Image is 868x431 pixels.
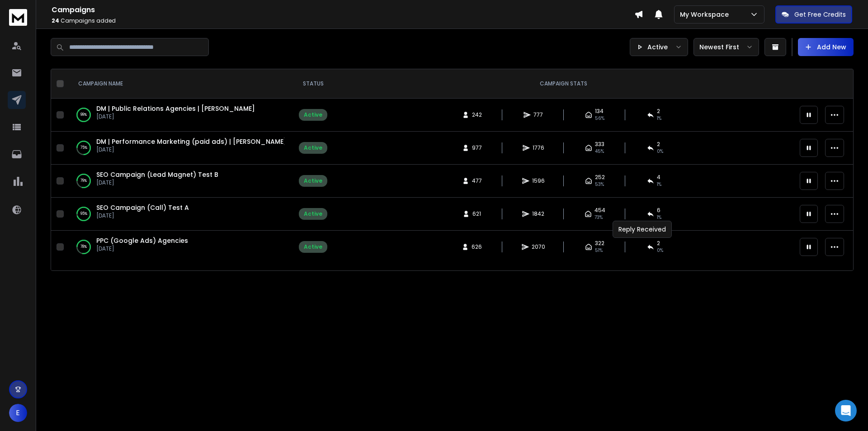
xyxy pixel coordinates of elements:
th: CAMPAIGN STATS [333,69,794,99]
span: 2 [657,108,660,115]
th: CAMPAIGN NAME [67,69,293,99]
span: 6 [657,207,660,214]
p: 79 % [80,176,87,185]
a: PPC (Google Ads) Agencies [96,236,188,245]
span: 322 [595,240,604,247]
img: logo [9,9,27,26]
p: [DATE] [96,146,284,153]
span: 56 % [595,115,604,122]
span: 777 [533,111,543,118]
div: Active [304,243,322,251]
div: Open Intercom Messenger [835,400,857,422]
span: 252 [595,174,605,181]
span: 0 % [657,247,663,254]
div: Active [304,177,322,185]
span: 1596 [532,177,545,185]
td: 75%DM | Performance Marketing (paid ads) | [PERSON_NAME][DATE] [67,132,293,165]
p: [DATE] [96,113,255,120]
span: 242 [472,111,482,118]
p: [DATE] [96,212,189,219]
a: DM | Performance Marketing (paid ads) | [PERSON_NAME] [96,137,287,146]
td: 95%SEO Campaign (Call) Test A[DATE] [67,198,293,231]
a: SEO Campaign (Call) Test A [96,203,189,212]
div: Active [304,210,322,218]
h1: Campaigns [52,5,634,15]
span: 45 % [595,148,604,155]
p: 99 % [80,110,87,119]
span: 73 % [594,214,603,221]
span: 621 [472,210,481,218]
p: [DATE] [96,179,218,186]
span: 134 [595,108,604,115]
button: Get Free Credits [775,5,852,24]
p: [DATE] [96,245,188,252]
span: 977 [472,144,482,152]
span: 53 % [595,181,604,188]
span: 626 [472,243,482,251]
p: 78 % [80,242,87,251]
p: 95 % [80,209,87,218]
th: STATUS [293,69,333,99]
td: 78%PPC (Google Ads) Agencies[DATE] [67,231,293,264]
button: E [9,404,27,422]
button: Newest First [693,38,759,56]
span: 1776 [533,144,544,152]
p: Get Free Credits [794,10,846,19]
a: DM | Public Relations Agencies | [PERSON_NAME] [96,104,255,113]
p: Campaigns added [52,17,634,24]
button: Add New [798,38,854,56]
span: 454 [594,207,605,214]
p: 75 % [80,143,87,152]
td: 79%SEO Campaign (Lead Magnet) Test B[DATE] [67,165,293,198]
span: 1 % [657,115,661,122]
span: 4 [657,174,660,181]
span: 1842 [532,210,544,218]
span: 1 % [657,181,661,188]
p: Active [647,43,668,52]
span: 2070 [532,243,545,251]
span: 2 [657,240,660,247]
span: 477 [472,177,482,185]
span: 333 [595,141,604,148]
span: 0 % [657,148,663,155]
span: 1 % [657,214,661,221]
div: Active [304,144,322,152]
span: 24 [52,17,59,24]
a: SEO Campaign (Lead Magnet) Test B [96,170,218,179]
td: 99%DM | Public Relations Agencies | [PERSON_NAME][DATE] [67,99,293,132]
span: 2 [657,141,660,148]
span: 51 % [595,247,603,254]
div: Active [304,111,322,118]
p: My Workspace [680,10,732,19]
div: Reply Received [613,221,672,238]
